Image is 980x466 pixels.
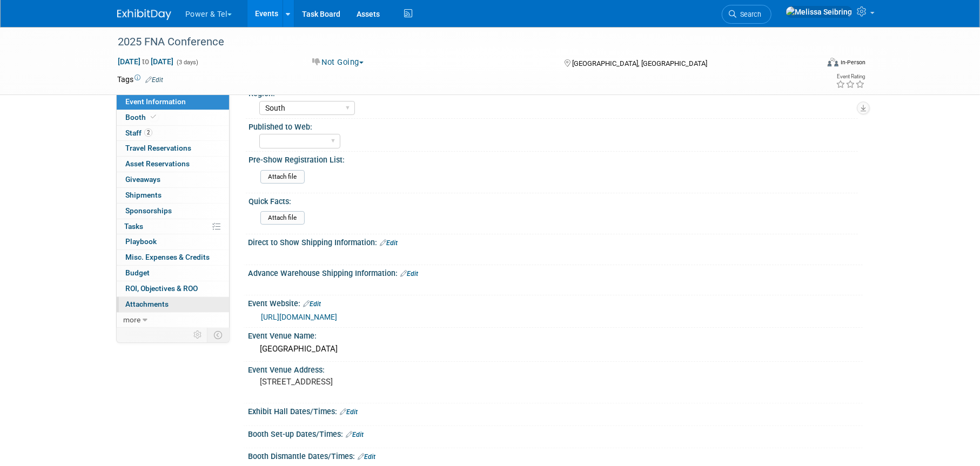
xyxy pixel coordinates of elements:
[248,448,863,462] div: Booth Dismantle Dates/Times:
[248,234,863,248] div: Direct to Show Shipping Information:
[189,328,207,342] td: Personalize Event Tab Strip
[117,313,229,328] a: more
[248,403,863,417] div: Exhibit Hall Dates/Times:
[125,253,210,261] span: Misc. Expenses & Credits
[840,58,865,66] div: In-Person
[248,362,863,375] div: Event Venue Address:
[303,300,321,308] a: Edit
[125,237,157,246] span: Playbook
[124,222,143,231] span: Tasks
[125,191,162,199] span: Shipments
[117,297,229,312] a: Attachments
[358,453,375,461] a: Edit
[117,110,229,125] a: Booth
[248,328,863,341] div: Event Venue Name:
[125,97,186,106] span: Event Information
[125,129,152,137] span: Staff
[125,144,191,152] span: Travel Reservations
[261,313,337,321] a: [URL][DOMAIN_NAME]
[125,175,160,184] span: Giveaways
[828,58,838,66] img: Format-Inperson.png
[117,74,163,85] td: Tags
[117,266,229,281] a: Budget
[117,172,229,187] a: Giveaways
[380,239,398,247] a: Edit
[117,250,229,265] a: Misc. Expenses & Credits
[248,426,863,440] div: Booth Set-up Dates/Times:
[117,281,229,296] a: ROI, Objectives & ROO
[140,57,151,66] span: to
[125,206,172,215] span: Sponsorships
[308,57,368,68] button: Not Going
[786,6,853,18] img: Melissa Seibring
[151,114,156,120] i: Booth reservation complete
[117,94,229,110] a: Event Information
[836,74,865,79] div: Event Rating
[144,129,152,137] span: 2
[722,5,771,24] a: Search
[400,270,418,278] a: Edit
[117,219,229,234] a: Tasks
[114,32,802,52] div: 2025 FNA Conference
[572,59,707,67] span: [GEOGRAPHIC_DATA], [GEOGRAPHIC_DATA]
[117,234,229,249] a: Playbook
[117,188,229,203] a: Shipments
[117,141,229,156] a: Travel Reservations
[125,268,150,277] span: Budget
[249,193,858,207] div: Quick Facts:
[754,56,865,72] div: Event Format
[117,204,229,219] a: Sponsorships
[249,152,858,165] div: Pre-Show Registration List:
[176,59,198,66] span: (3 days)
[249,119,858,132] div: Published to Web:
[145,76,163,84] a: Edit
[256,341,855,357] div: [GEOGRAPHIC_DATA]
[340,408,358,416] a: Edit
[125,284,198,293] span: ROI, Objectives & ROO
[125,113,158,121] span: Booth
[207,328,230,342] td: Toggle Event Tabs
[125,300,169,308] span: Attachments
[125,159,190,168] span: Asset Reservations
[117,157,229,172] a: Asset Reservations
[248,295,863,309] div: Event Website:
[248,265,863,279] div: Advance Warehouse Shipping Information:
[117,57,174,66] span: [DATE] [DATE]
[346,431,364,438] a: Edit
[123,315,140,324] span: more
[736,10,761,18] span: Search
[117,126,229,141] a: Staff2
[117,9,171,20] img: ExhibitDay
[260,377,492,387] pre: [STREET_ADDRESS]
